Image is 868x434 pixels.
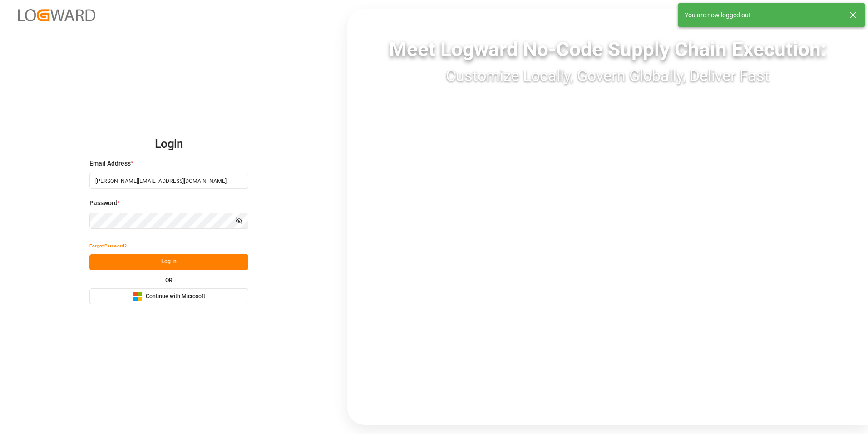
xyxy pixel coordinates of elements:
h2: Login [89,130,248,159]
span: Email Address [89,159,131,168]
div: You are now logged out [685,10,841,20]
div: Meet Logward No-Code Supply Chain Execution: [347,34,868,64]
button: Forgot Password? [89,238,127,254]
img: Logward_new_orange.png [18,9,95,21]
input: Enter your email [89,173,248,189]
span: Password [89,198,118,208]
small: OR [165,278,173,283]
div: Customize Locally, Govern Globally, Deliver Fast [347,64,868,87]
button: Log In [89,254,248,270]
button: Continue with Microsoft [89,288,248,304]
span: Continue with Microsoft [146,293,205,301]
